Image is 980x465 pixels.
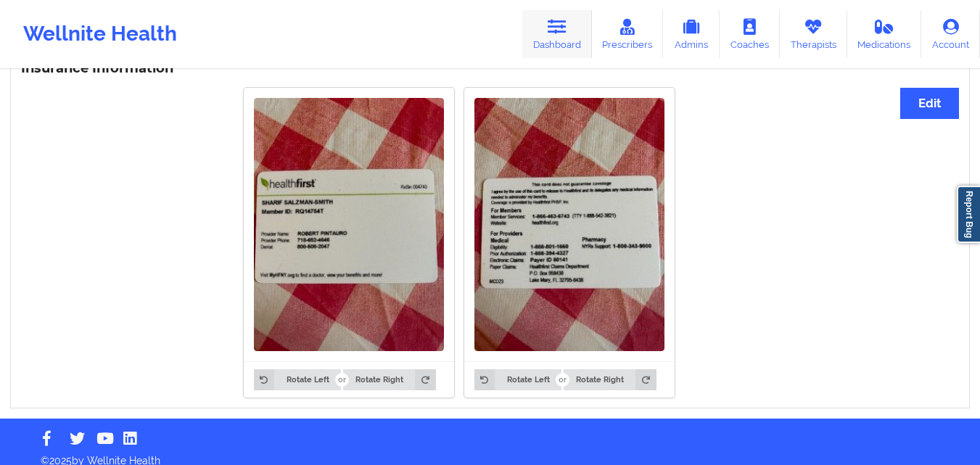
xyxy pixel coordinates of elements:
a: Medications [847,10,922,58]
a: Dashboard [522,10,592,58]
a: Coaches [720,10,780,58]
a: Therapists [780,10,847,58]
button: Rotate Left [254,369,341,390]
a: Admins [663,10,720,58]
button: Rotate Right [343,369,435,390]
h3: Insurance Information [21,60,959,77]
button: Rotate Right [564,369,656,390]
img: Lucien C Smith [474,98,664,351]
a: Report Bug [957,186,980,243]
img: Lucien C Smith [254,98,444,351]
a: Prescribers [592,10,664,58]
button: Edit [900,88,959,119]
a: Account [921,10,980,58]
button: Rotate Left [474,369,561,390]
